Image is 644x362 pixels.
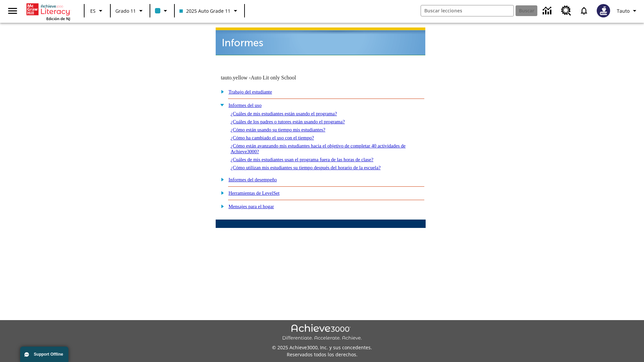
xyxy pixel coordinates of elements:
[557,2,575,20] a: Centro de recursos, Se abrirá en una pestaña nueva.
[228,177,277,182] a: Informes del desempeño
[230,135,314,140] a: ¿Cómo ha cambiado el uso con el tiempo?
[614,5,641,17] button: Perfil/Configuración
[575,2,593,19] a: Notificaciones
[152,5,172,17] button: El color de la clase es azul claro. Cambiar el color de la clase.
[115,7,136,14] span: Grado 11
[3,1,22,21] button: Abrir el menú lateral
[26,2,70,21] div: Portada
[230,165,380,170] a: ¿Cómo utilizan mis estudiantes su tiempo después del horario de la escuela?
[230,111,337,116] a: ¿Cuáles de mis estudiantes están usando el programa?
[90,7,96,14] span: ES
[617,7,630,14] span: Tauto
[593,2,614,19] button: Escoja un nuevo avatar
[421,5,514,16] input: Buscar campo
[113,5,148,17] button: Grado: Grado 11, Elige un grado
[217,203,224,209] img: plus.gif
[221,75,344,81] td: tauto.yellow -
[230,157,373,162] a: ¿Cuáles de mis estudiantes usan el programa fuera de las horas de clase?
[217,88,224,95] img: plus.gif
[217,102,224,108] img: minus.gif
[230,119,345,124] a: ¿Cuáles de los padres o tutores están usando el programa?
[251,75,296,80] nobr: Auto Lit only School
[230,143,406,154] a: ¿Cómo están avanzando mis estudiantes hacia el objetivo de completar 40 actividades de Achieve3000?
[177,5,242,17] button: Clase: 2025 Auto Grade 11, Selecciona una clase
[597,4,610,17] img: Avatar
[46,16,70,21] span: Edición de NJ
[179,7,230,14] span: 2025 Auto Grade 11
[217,190,224,196] img: plus.gif
[87,5,108,17] button: Lenguaje: ES, Selecciona un idioma
[216,27,425,55] img: header
[228,190,279,196] a: Herramientas de LevelSet
[230,127,325,132] a: ¿Cómo están usando su tiempo mis estudiantes?
[282,324,362,341] img: Achieve3000 Differentiate Accelerate Achieve
[228,204,274,209] a: Mensajes para el hogar
[228,89,272,95] a: Trabajo del estudiante
[217,176,224,182] img: plus.gif
[34,352,63,357] span: Support Offline
[20,347,68,362] button: Support Offline
[228,103,262,108] a: Informes del uso
[539,2,557,20] a: Centro de información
